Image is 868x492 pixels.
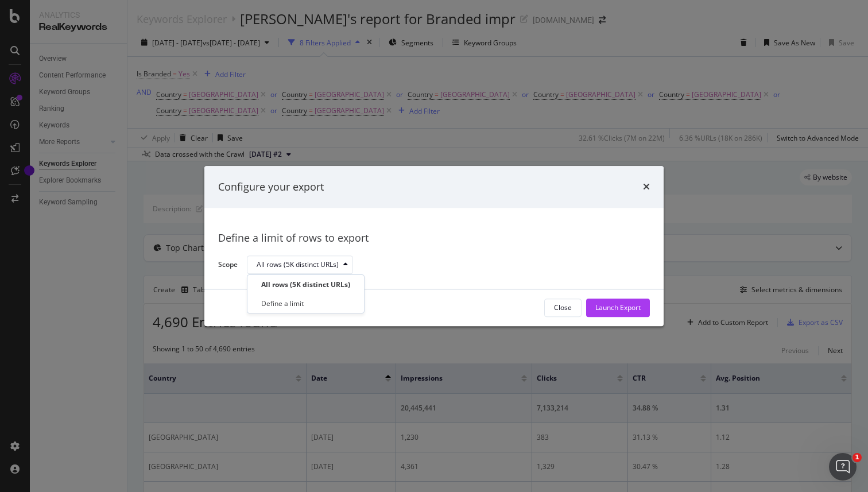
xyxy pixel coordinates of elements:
[218,231,650,246] div: Define a limit of rows to export
[595,303,641,313] div: Launch Export
[643,180,650,195] div: times
[261,299,304,308] div: Define a limit
[829,453,857,481] iframe: Intercom live chat
[218,180,324,195] div: Configure your export
[554,303,572,313] div: Close
[544,299,582,317] button: Close
[204,166,664,326] div: modal
[586,299,650,317] button: Launch Export
[261,280,350,289] div: All rows (5K distinct URLs)
[852,453,862,462] span: 1
[218,259,238,272] label: Scope
[257,262,339,269] div: All rows (5K distinct URLs)
[247,256,353,274] button: All rows (5K distinct URLs)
